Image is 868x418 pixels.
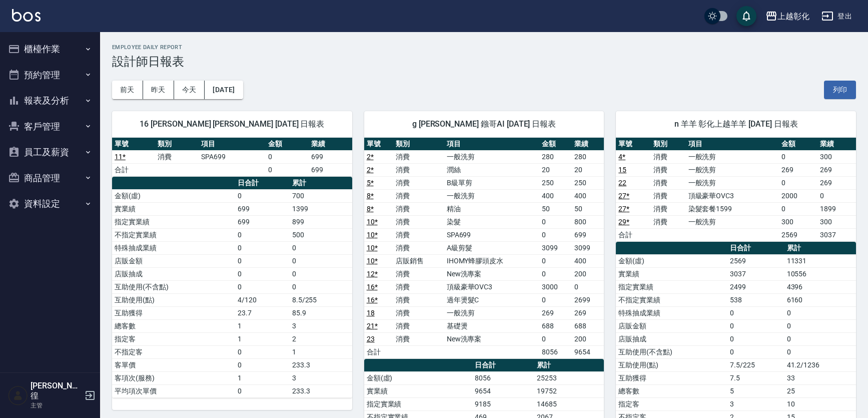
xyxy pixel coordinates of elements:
td: 特殊抽成業績 [616,306,727,319]
th: 項目 [444,138,540,151]
td: 1899 [817,202,856,215]
td: 0 [235,254,290,267]
td: 400 [572,254,604,267]
a: 23 [367,335,375,343]
td: 0 [290,241,352,254]
td: 0 [539,215,572,228]
td: 合計 [112,163,155,176]
td: 0 [784,319,856,332]
td: 33 [784,371,856,384]
button: 報表及分析 [4,88,96,114]
td: 平均項次單價 [112,384,235,397]
td: 269 [817,176,856,189]
td: 店販金額 [616,319,727,332]
td: 250 [539,176,572,189]
td: 50 [539,202,572,215]
td: 200 [572,332,604,345]
button: 櫃檯作業 [4,36,96,62]
td: 500 [290,228,352,241]
td: 消費 [393,319,444,332]
img: Logo [12,9,41,22]
table: a dense table [112,138,352,177]
th: 金額 [779,138,817,151]
td: 5 [727,384,784,397]
td: 不指定實業績 [616,293,727,306]
td: 0 [539,293,572,306]
td: 總客數 [112,319,235,332]
td: 0 [290,267,352,280]
td: 0 [539,267,572,280]
td: 50 [572,202,604,215]
td: 25253 [534,371,604,384]
td: 2569 [779,228,817,241]
td: 0 [727,306,784,319]
td: 互助使用(點) [112,293,235,306]
th: 單號 [616,138,651,151]
td: 2499 [727,280,784,293]
td: 200 [572,267,604,280]
th: 累計 [784,242,856,255]
td: 3 [727,397,784,410]
td: A級剪髮 [444,241,540,254]
h5: [PERSON_NAME]徨 [31,381,82,401]
td: 實業績 [364,384,472,397]
td: 400 [539,189,572,202]
td: 互助使用(點) [616,358,727,371]
button: 今天 [174,81,205,99]
td: 染髮套餐1599 [686,202,779,215]
th: 金額 [266,138,309,151]
td: 85.9 [290,306,352,319]
button: 預約管理 [4,62,96,88]
td: 0 [235,345,290,358]
td: 899 [290,215,352,228]
td: 3 [290,371,352,384]
button: 上越彰化 [761,6,813,27]
table: a dense table [364,138,604,359]
td: 精油 [444,202,540,215]
div: 上越彰化 [777,10,809,23]
table: a dense table [616,138,856,242]
td: 0 [727,319,784,332]
td: 消費 [393,293,444,306]
td: 金額(虛) [616,254,727,267]
td: 9654 [572,345,604,358]
td: 0 [779,176,817,189]
td: 指定客 [112,332,235,345]
td: 8056 [472,371,534,384]
td: 233.3 [290,384,352,397]
td: 基礎燙 [444,319,540,332]
td: 0 [539,254,572,267]
th: 項目 [199,138,266,151]
td: 10556 [784,267,856,280]
td: 0 [290,280,352,293]
td: 指定實業績 [616,280,727,293]
td: 699 [309,150,352,163]
td: 消費 [651,202,686,215]
td: 客項次(服務) [112,371,235,384]
td: 6160 [784,293,856,306]
span: 16 [PERSON_NAME] [PERSON_NAME] [DATE] 日報表 [124,119,340,129]
td: 3 [290,319,352,332]
td: 消費 [155,150,198,163]
td: 總客數 [616,384,727,397]
td: 7.5/225 [727,358,784,371]
td: 金額(虛) [112,189,235,202]
td: 特殊抽成業績 [112,241,235,254]
td: 互助使用(不含點) [616,345,727,358]
th: 業績 [309,138,352,151]
td: 0 [235,228,290,241]
td: 不指定實業績 [112,228,235,241]
td: 11331 [784,254,856,267]
td: 0 [235,280,290,293]
td: 金額(虛) [364,371,472,384]
td: 0 [784,306,856,319]
th: 類別 [651,138,686,151]
table: a dense table [112,177,352,398]
td: 消費 [393,202,444,215]
th: 項目 [686,138,779,151]
td: 269 [539,306,572,319]
td: 250 [572,176,604,189]
td: 23.7 [235,306,290,319]
td: 消費 [393,163,444,176]
td: 25 [784,384,856,397]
